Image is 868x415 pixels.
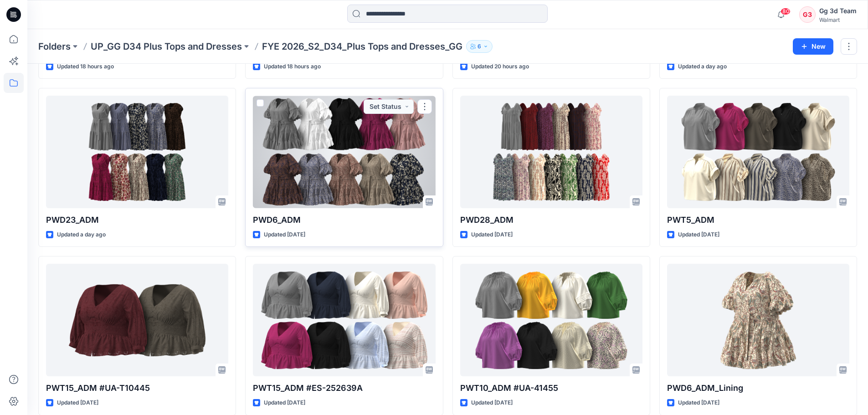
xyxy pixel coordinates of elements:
[460,264,642,376] a: PWT10_ADM #UA-41455
[667,214,849,226] p: PWT5_ADM
[46,382,228,395] p: PWT15_ADM #UA-T10445
[460,214,642,226] p: PWD28_ADM
[253,96,435,208] a: PWD6_ADM
[253,264,435,376] a: PWT15_ADM #ES-252639A
[264,398,305,408] p: Updated [DATE]
[38,40,71,53] a: Folders
[264,62,321,72] p: Updated 18 hours ago
[91,40,242,53] a: UP_GG D34 Plus Tops and Dresses
[819,5,857,16] div: Gg 3d Team
[667,264,849,376] a: PWD6_ADM_Lining
[262,40,462,53] p: FYE 2026_S2_D34_Plus Tops and Dresses_GG
[46,96,228,208] a: PWD23_ADM
[793,38,833,55] button: New
[678,230,719,240] p: Updated [DATE]
[46,214,228,226] p: PWD23_ADM
[678,398,719,408] p: Updated [DATE]
[781,8,791,15] span: 80
[253,382,435,395] p: PWT15_ADM #ES-252639A
[57,62,114,72] p: Updated 18 hours ago
[799,6,816,23] div: G3
[460,96,642,208] a: PWD28_ADM
[57,398,98,408] p: Updated [DATE]
[667,382,849,395] p: PWD6_ADM_Lining
[253,214,435,226] p: PWD6_ADM
[57,230,106,240] p: Updated a day ago
[46,264,228,376] a: PWT15_ADM #UA-T10445
[264,230,305,240] p: Updated [DATE]
[478,41,481,51] p: 6
[819,16,857,23] div: Walmart
[471,398,513,408] p: Updated [DATE]
[667,96,849,208] a: PWT5_ADM
[460,382,642,395] p: PWT10_ADM #UA-41455
[471,230,513,240] p: Updated [DATE]
[466,40,493,53] button: 6
[471,62,529,72] p: Updated 20 hours ago
[678,62,727,72] p: Updated a day ago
